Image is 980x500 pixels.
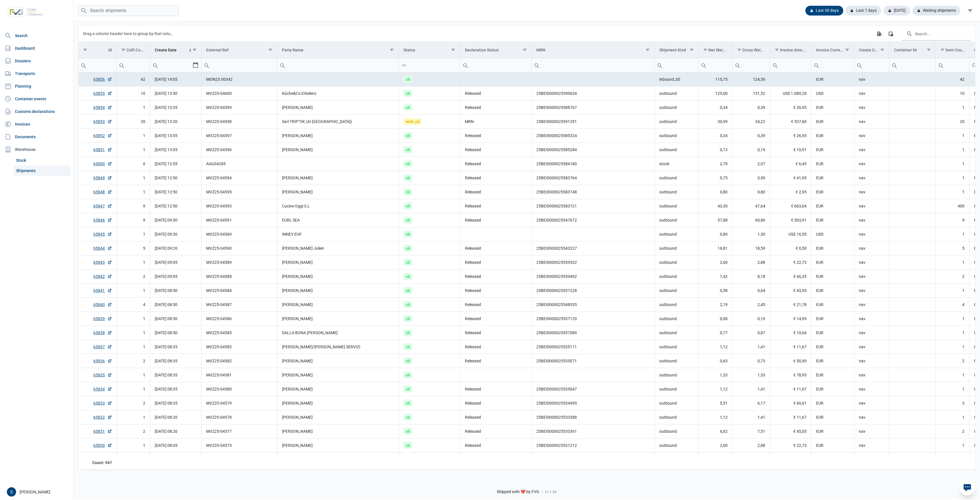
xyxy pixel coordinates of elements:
input: Filter cell [277,58,399,72]
td: 7,42 [699,270,732,284]
td: Filter cell [399,58,460,72]
td: 1 [935,157,969,171]
td: 25BEI0000025585324 [532,129,655,143]
div: Search box [117,58,127,72]
td: 0,19 [732,143,770,157]
span: Show filter options for column 'Shipment Kind' [689,48,694,52]
span: Show filter options for column 'Net Weight' [703,48,708,52]
div: Search box [78,58,89,72]
td: 25BEI0000025539532 [532,255,655,270]
td: EUR [811,171,855,185]
td: 1 [117,255,150,270]
td: USD [811,86,855,101]
td: nav [854,298,889,312]
td: 20 [117,115,150,129]
a: Customs declarations [2,106,71,117]
td: [PERSON_NAME] [277,101,399,115]
td: 34,22 [732,115,770,129]
td: MVZ25-04593 [202,199,277,213]
td: 1 [117,227,150,241]
td: Filter cell [889,58,935,72]
td: 60,80 [732,213,770,227]
td: MVZ25-04600 [202,86,277,101]
input: Filter cell [936,58,969,72]
td: nav [854,129,889,143]
td: Released [460,143,532,157]
td: 2,45 [732,298,770,312]
input: Filter cell [655,58,698,72]
td: 25BEI0000025548535 [532,298,655,312]
td: Released [460,284,532,298]
td: 0,34 [699,101,732,115]
td: 25BEI0000025547672 [532,213,655,227]
td: [PERSON_NAME] [277,270,399,284]
td: Küche&Co Erkelenz [277,86,399,101]
td: [PERSON_NAME] [277,284,399,298]
span: Show filter options for column 'Invoice Currency' [845,48,850,52]
td: 1 [935,171,969,185]
td: [PERSON_NAME] [277,298,399,312]
td: 8,18 [732,270,770,284]
td: [PERSON_NAME] Jolien [277,241,399,255]
a: Stock [14,155,71,166]
td: 1 [117,171,150,185]
a: 65848 [94,189,112,195]
a: 65856 [94,76,112,82]
div: Search box [655,58,665,72]
td: 25BEI0000025590634 [532,86,655,101]
td: MVZ25-04599 [202,101,277,115]
td: 4 [935,298,969,312]
td: 1 [935,255,969,270]
td: Filter cell [770,58,811,72]
td: AAG04285 [202,157,277,171]
td: 0 [117,157,150,171]
input: Filter cell [117,58,150,72]
td: outbound [655,270,699,284]
div: Search box [277,58,288,72]
a: Container events [2,93,71,105]
td: [PERSON_NAME] [277,143,399,157]
td: EUR [811,270,855,284]
td: Filter cell [935,58,969,72]
td: 124,56 [732,72,770,86]
td: 2,19 [699,298,732,312]
td: 42 [117,72,150,86]
td: 1,30 [732,227,770,241]
span: Show filter options for column 'Declaration Status' [523,48,527,52]
td: Column Invoice Currency [811,42,855,58]
td: 25BEI0000025539492 [532,270,655,284]
td: 131,52 [732,86,770,101]
input: Search in the data grid [902,27,971,41]
td: 18,59 [732,241,770,255]
div: Search box [889,58,900,72]
td: outbound [655,241,699,255]
span: Show filter options for column 'External Ref' [268,48,272,52]
td: 30,99 [699,115,732,129]
td: Filter cell [78,58,117,72]
div: Search box [150,58,161,72]
td: 5 [935,241,969,255]
td: Filter cell [460,58,532,72]
td: 0,80 [699,185,732,199]
td: Filter cell [732,58,770,72]
td: 1 [117,185,150,199]
input: Filter cell [811,58,854,72]
a: Search [2,30,71,41]
div: Search box [936,58,946,72]
td: EUR [811,199,855,213]
td: 47,64 [732,199,770,213]
a: 65855 [94,91,112,96]
td: 115,75 [699,72,732,86]
div: Drag a column header here to group by that column [83,29,175,38]
td: 0,13 [699,143,732,157]
span: Show filter options for column 'Create Date' [192,48,197,52]
td: Filter cell [655,58,699,72]
div: Search box [732,58,743,72]
td: 0,80 [732,185,770,199]
td: 9 [117,213,150,227]
td: Released [460,129,532,143]
td: outbound [655,185,699,199]
td: MRN [460,115,532,129]
td: 2 [117,270,150,284]
span: Show filter options for column 'Create User' [880,48,884,52]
